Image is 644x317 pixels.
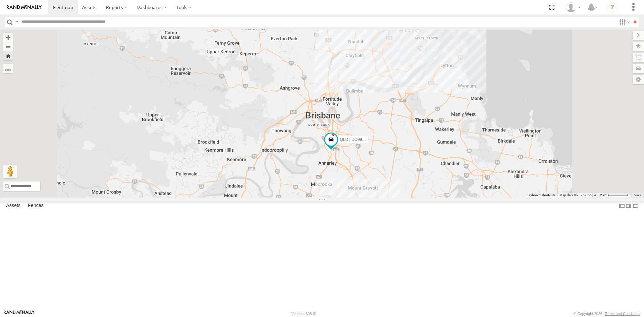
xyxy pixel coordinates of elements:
[634,194,641,197] a: Terms (opens in new tab)
[24,201,47,211] label: Fences
[340,137,403,142] span: QLD | DO99YA | [PERSON_NAME]
[605,312,640,316] a: Terms and Conditions
[574,312,640,316] div: © Copyright 2025 -
[3,33,13,42] button: Zoom in
[607,2,618,13] i: ?
[625,201,632,211] label: Dock Summary Table to the Right
[3,64,13,73] label: Measure
[7,5,42,10] img: rand-logo.svg
[3,42,13,51] button: Zoom out
[616,17,631,27] label: Search Filter Options
[3,51,13,60] button: Zoom Home
[559,193,596,197] span: Map data ©2025 Google
[291,312,317,316] div: Version: 308.01
[563,2,583,12] div: Arliah Norris
[633,75,644,84] label: Map Settings
[3,165,17,178] button: Drag Pegman onto the map to open Street View
[527,193,555,198] button: Keyboard shortcuts
[632,201,639,211] label: Hide Summary Table
[598,193,631,198] button: Map Scale: 2 km per 59 pixels
[14,17,19,27] label: Search Query
[619,201,625,211] label: Dock Summary Table to the Left
[4,310,35,317] a: Visit our Website
[3,201,24,211] label: Assets
[600,193,607,197] span: 2 km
